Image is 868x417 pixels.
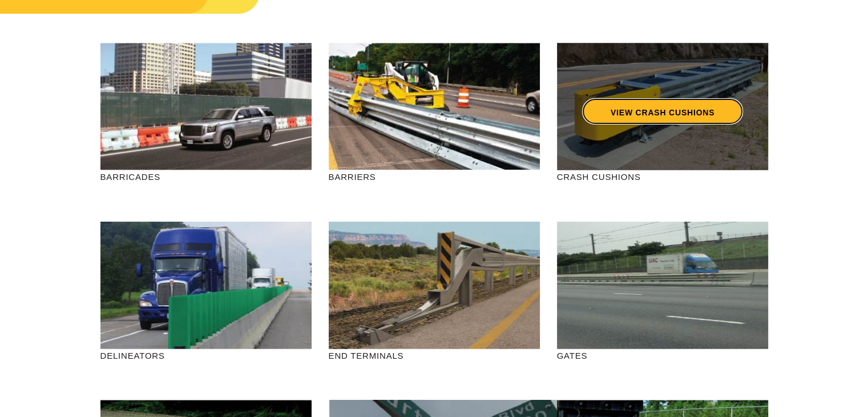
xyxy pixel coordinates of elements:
p: END TERMINALS [329,349,540,362]
a: VIEW CRASH CUSHIONS [582,98,742,125]
p: CRASH CUSHIONS [557,170,768,183]
p: BARRICADES [100,170,312,183]
p: BARRIERS [329,170,540,183]
p: DELINEATORS [100,349,312,362]
p: GATES [557,349,768,362]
